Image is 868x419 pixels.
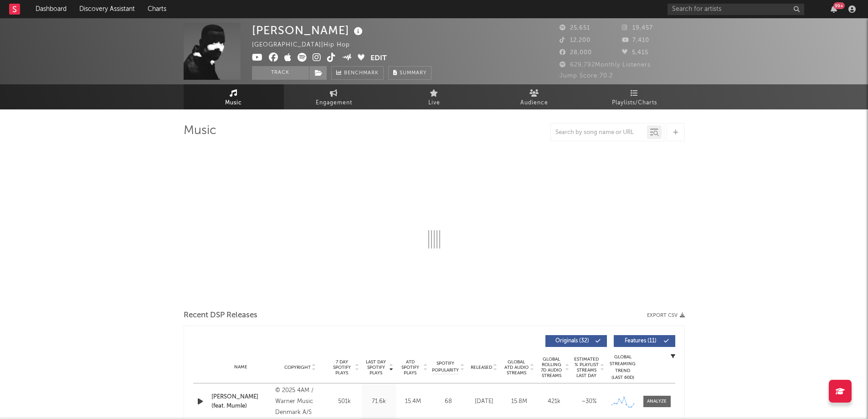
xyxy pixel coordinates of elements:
[560,50,592,56] span: 28,000
[574,357,599,378] span: Estimated % Playlist Streams Last Day
[539,397,570,406] div: 421k
[469,397,499,406] div: [DATE]
[370,53,387,64] button: Edit
[225,98,242,109] span: Music
[622,25,653,31] span: 19,457
[622,37,649,43] span: 7,410
[388,66,431,80] button: Summary
[252,40,360,51] div: [GEOGRAPHIC_DATA] | Hip Hop
[284,84,384,109] a: Engagement
[184,310,257,321] span: Recent DSP Releases
[398,397,428,406] div: 15.4M
[344,68,379,79] span: Benchmark
[275,385,325,418] div: © 2025 4AM / Warner Music Denmark A/S
[330,359,354,376] span: 7 Day Spotify Plays
[331,66,384,80] a: Benchmark
[398,359,422,376] span: ATD Spotify Plays
[520,98,548,109] span: Audience
[668,4,804,15] input: Search for artists
[647,313,685,318] button: Export CSV
[614,335,675,347] button: Features(11)
[211,364,271,371] div: Name
[428,98,440,109] span: Live
[620,338,662,344] span: Features ( 11 )
[833,2,845,9] div: 99 +
[400,71,426,76] span: Summary
[560,62,651,68] span: 629,792 Monthly Listeners
[184,84,284,109] a: Music
[330,397,360,406] div: 501k
[252,66,309,80] button: Track
[551,129,647,136] input: Search by song name or URL
[831,5,837,13] button: 99+
[432,397,464,406] div: 68
[284,365,311,370] span: Copyright
[539,357,564,378] span: Global Rolling 7D Audio Streams
[471,365,492,370] span: Released
[551,338,593,344] span: Originals ( 32 )
[560,73,613,79] span: Jump Score: 70.2
[560,25,590,31] span: 25,651
[211,393,271,410] a: [PERSON_NAME] (feat. Mumle)
[504,359,529,376] span: Global ATD Audio Streams
[252,23,365,38] div: [PERSON_NAME]
[364,359,388,376] span: Last Day Spotify Plays
[560,37,591,43] span: 12,200
[316,98,352,109] span: Engagement
[585,84,685,109] a: Playlists/Charts
[622,50,648,56] span: 5,415
[612,98,657,109] span: Playlists/Charts
[545,335,607,347] button: Originals(32)
[609,354,637,381] div: Global Streaming Trend (Last 60D)
[574,397,605,406] div: ~ 30 %
[384,84,484,109] a: Live
[432,360,459,374] span: Spotify Popularity
[364,397,394,406] div: 71.6k
[484,84,585,109] a: Audience
[504,397,534,406] div: 15.8M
